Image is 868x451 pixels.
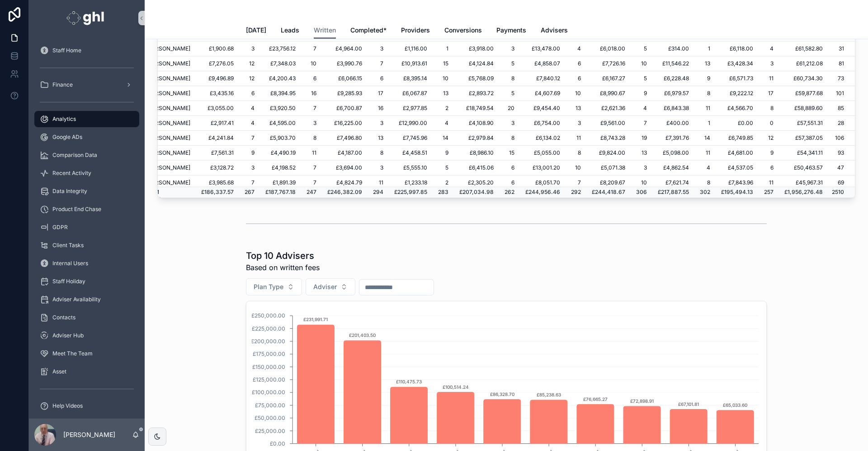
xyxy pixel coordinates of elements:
[828,116,855,131] td: 28
[52,242,84,249] span: Client Tasks
[368,101,389,116] td: 16
[389,161,433,175] td: £5,555.10
[260,161,301,175] td: £4,198.52
[314,22,336,39] a: Written
[433,101,454,116] td: 2
[368,116,389,131] td: 3
[586,161,631,175] td: £5,071.38
[433,41,454,56] td: 1
[52,170,91,177] span: Recent Activity
[652,131,694,146] td: £7,391.76
[433,56,454,71] td: 15
[828,86,855,101] td: 101
[301,101,322,116] td: 7
[260,56,301,71] td: £7,348.03
[136,71,196,86] td: [PERSON_NAME]
[260,146,301,161] td: £4,490.19
[716,101,759,116] td: £4,566.70
[196,131,239,146] td: £4,241.84
[520,116,566,131] td: £6,754.00
[759,56,779,71] td: 3
[196,116,239,131] td: £2,917.41
[499,175,520,190] td: 6
[586,41,631,56] td: £6,018.00
[454,71,499,86] td: £5,768.09
[433,161,454,175] td: 5
[586,56,631,71] td: £7,726.16
[368,146,389,161] td: 8
[34,183,139,199] a: Data Integrity
[252,364,285,370] tspan: £150,000.00
[301,131,322,146] td: 8
[253,376,285,383] tspan: £125,000.00
[322,86,368,101] td: £9,285.93
[34,77,139,93] a: Finance
[239,175,260,190] td: 7
[301,161,322,175] td: 7
[34,147,139,163] a: Comparison Data
[136,131,196,146] td: [PERSON_NAME]
[586,86,631,101] td: £8,990.67
[196,56,239,71] td: £7,276.05
[322,71,368,86] td: £6,066.15
[52,133,82,141] span: Google ADs
[566,161,586,175] td: 10
[716,116,759,131] td: £0.00
[694,187,716,198] td: 302
[779,101,828,116] td: £58,889.60
[828,101,855,116] td: 85
[389,131,433,146] td: £7,745.96
[454,116,499,131] td: £4,108.90
[828,56,855,71] td: 81
[652,101,694,116] td: £6,843.38
[694,86,716,101] td: 8
[34,327,139,344] a: Adviser Hub
[52,260,88,267] span: Internal Users
[34,273,139,290] a: Staff Holiday
[433,71,454,86] td: 10
[520,41,566,56] td: £13,478.00
[694,131,716,146] td: 14
[779,71,828,86] td: £60,734.30
[401,22,430,40] a: Providers
[368,187,389,198] td: 294
[34,165,139,181] a: Recent Activity
[566,175,586,190] td: 7
[260,187,301,198] td: £187,767.18
[828,175,855,190] td: 69
[306,278,355,295] button: Select Button
[136,187,196,198] td: SUM
[260,116,301,131] td: £4,595.00
[322,101,368,116] td: £6,700.87
[694,161,716,175] td: 4
[52,115,76,123] span: Analytics
[52,332,84,339] span: Adviser Hub
[779,116,828,131] td: £57,551.31
[828,71,855,86] td: 73
[631,161,652,175] td: 3
[136,161,196,175] td: [PERSON_NAME]
[779,146,828,161] td: £54,341.11
[496,26,526,35] span: Payments
[454,187,499,198] td: £207,034.98
[520,146,566,161] td: £5,055.00
[136,56,196,71] td: [PERSON_NAME]
[260,71,301,86] td: £4,200.43
[303,317,328,322] text: £231,991.71
[586,71,631,86] td: £6,167.27
[368,131,389,146] td: 13
[66,11,107,25] img: App logo
[239,187,260,198] td: 267
[586,116,631,131] td: £9,561.00
[136,86,196,101] td: [PERSON_NAME]
[254,282,283,291] span: Plan Type
[196,86,239,101] td: £3,435.16
[454,56,499,71] td: £4,124.84
[322,41,368,56] td: £4,964.00
[652,56,694,71] td: £11,546.22
[239,161,260,175] td: 3
[301,146,322,161] td: 11
[239,101,260,116] td: 4
[444,22,482,40] a: Conversions
[52,368,66,375] span: Asset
